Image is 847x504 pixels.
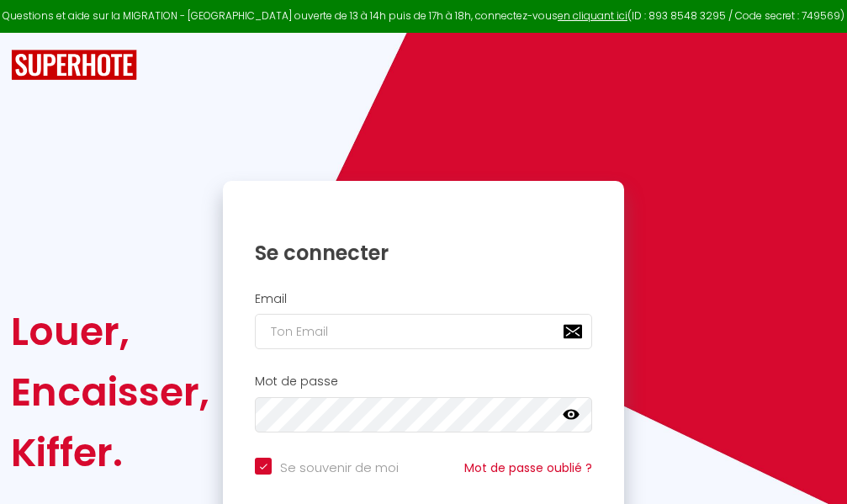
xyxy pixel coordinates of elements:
h2: Email [255,292,592,306]
h1: Se connecter [255,240,592,266]
div: Kiffer. [11,422,209,483]
h2: Mot de passe [255,374,592,389]
div: Encaisser, [11,362,209,422]
a: en cliquant ici [558,8,627,23]
a: Mot de passe oublié ? [464,459,592,476]
div: Louer, [11,301,209,362]
img: SuperHote logo [11,50,137,81]
input: Ton Email [255,314,592,349]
